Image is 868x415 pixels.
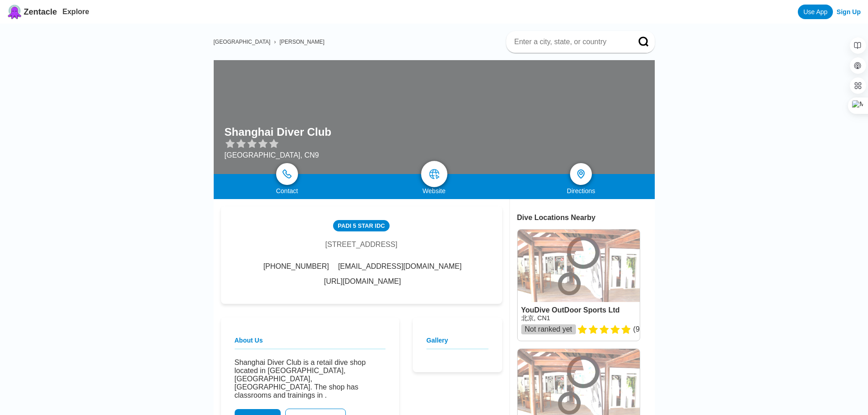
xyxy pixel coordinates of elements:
a: Explore [62,8,89,15]
a: Zentacle logoZentacle [7,5,57,19]
img: map [429,169,440,179]
a: Use App [798,5,833,19]
div: Dive Locations Nearby [517,214,655,222]
a: Sign Up [837,8,861,15]
span: › [274,39,276,45]
span: Zentacle [24,7,57,17]
span: [EMAIL_ADDRESS][DOMAIN_NAME] [338,262,462,271]
div: [GEOGRAPHIC_DATA], CN9 [225,151,332,159]
a: map [421,161,447,187]
a: [GEOGRAPHIC_DATA] [214,39,271,45]
img: directions [575,169,586,179]
div: Website [360,187,508,195]
h2: Gallery [426,337,488,349]
h1: Shanghai Diver Club [225,126,332,138]
span: [PHONE_NUMBER] [263,262,329,271]
p: Shanghai Diver Club is a retail dive shop located in [GEOGRAPHIC_DATA], [GEOGRAPHIC_DATA], [GEOGR... [235,359,385,400]
a: [PERSON_NAME] [279,39,324,45]
a: directions [570,163,592,185]
a: [URL][DOMAIN_NAME] [324,277,401,286]
img: Zentacle logo [7,5,22,19]
div: PADI 5 Star IDC [333,220,389,231]
input: Enter a city, state, or country [514,37,626,46]
h2: About Us [235,337,385,349]
img: phone [282,169,292,179]
div: Contact [214,187,361,195]
div: Directions [508,187,655,195]
div: [STREET_ADDRESS] [325,241,397,249]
